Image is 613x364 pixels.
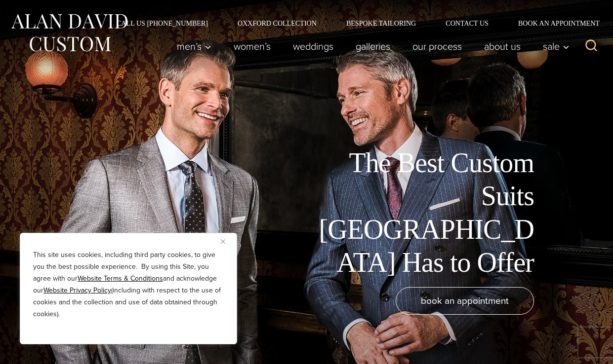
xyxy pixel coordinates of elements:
[421,293,509,308] span: book an appointment
[10,11,128,55] img: Alan David Custom
[331,20,431,27] a: Bespoke Tailoring
[282,36,345,56] a: weddings
[102,20,223,27] a: Call Us [PHONE_NUMBER]
[223,36,282,56] a: Women’s
[312,146,534,279] h1: The Best Custom Suits [GEOGRAPHIC_DATA] Has to Offer
[166,36,575,56] nav: Primary Navigation
[431,20,503,27] a: Contact Us
[177,41,211,51] span: Men’s
[396,287,534,315] a: book an appointment
[473,36,532,56] a: About Us
[579,35,603,58] button: View Search Form
[503,20,603,27] a: Book an Appointment
[43,285,111,295] a: Website Privacy Policy
[402,36,473,56] a: Our Process
[78,273,163,284] a: Website Terms & Conditions
[223,20,331,27] a: Oxxford Collection
[221,235,233,247] button: Close
[102,20,603,27] nav: Secondary Navigation
[345,36,402,56] a: Galleries
[543,41,570,51] span: Sale
[221,239,225,244] img: Close
[33,249,224,320] p: This site uses cookies, including third party cookies, to give you the best possible experience. ...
